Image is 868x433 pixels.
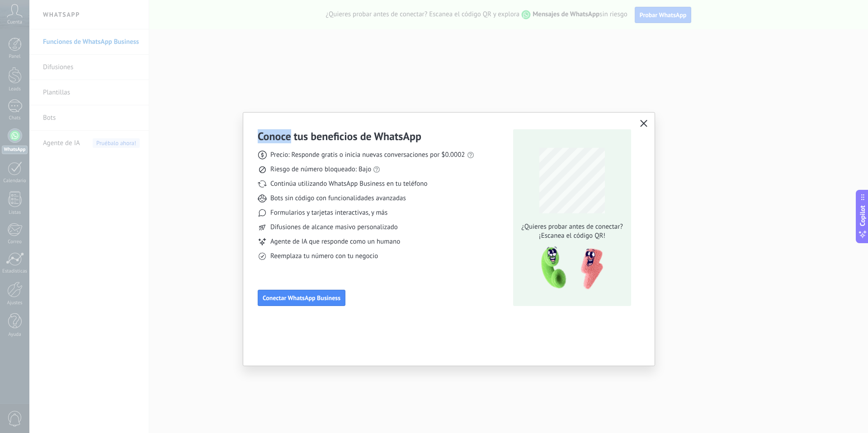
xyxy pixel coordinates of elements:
span: ¡Escanea el código QR! [519,231,626,240]
span: Agente de IA que responde como un humano [270,237,400,246]
span: Riesgo de número bloqueado: Bajo [270,165,371,174]
span: Precio: Responde gratis o inicia nuevas conversaciones por $0.0002 [270,151,465,160]
span: Bots sin código con funcionalidades avanzadas [270,194,406,203]
span: Formularios y tarjetas interactivas, y más [270,208,387,217]
img: qr-pic-1x.png [533,244,605,292]
span: ¿Quieres probar antes de conectar? [519,222,626,231]
span: Conectar WhatsApp Business [263,295,340,301]
span: Difusiones de alcance masivo personalizado [270,223,398,232]
span: Continúa utilizando WhatsApp Business en tu teléfono [270,179,427,188]
span: Reemplaza tu número con tu negocio [270,252,378,261]
span: Copilot [858,206,867,226]
h3: Conoce tus beneficios de WhatsApp [258,129,421,143]
button: Conectar WhatsApp Business [258,290,345,306]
